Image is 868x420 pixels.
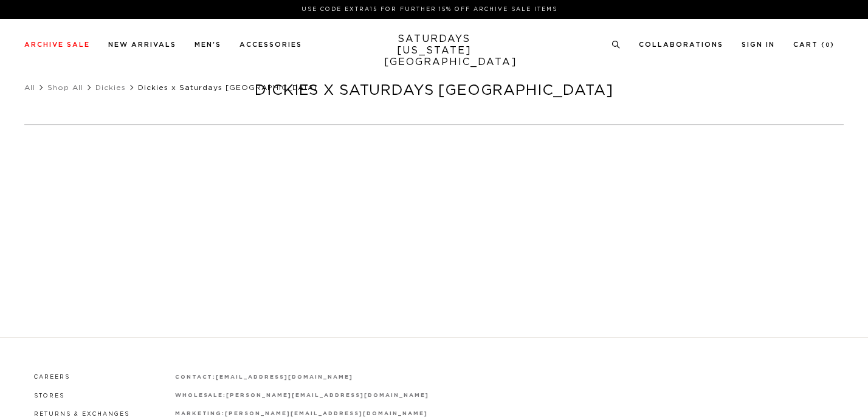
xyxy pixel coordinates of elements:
[47,84,83,91] a: Shop All
[24,84,35,91] a: All
[384,33,484,68] a: SATURDAYS[US_STATE][GEOGRAPHIC_DATA]
[195,41,221,48] a: Men's
[225,411,427,416] a: [PERSON_NAME][EMAIL_ADDRESS][DOMAIN_NAME]
[108,41,176,48] a: New Arrivals
[138,84,317,91] span: Dickies x Saturdays [GEOGRAPHIC_DATA]
[639,41,723,48] a: Collaborations
[175,374,216,380] strong: contact:
[24,41,90,48] a: Archive Sale
[226,393,429,398] a: [PERSON_NAME][EMAIL_ADDRESS][DOMAIN_NAME]
[29,5,830,14] p: Use Code EXTRA15 for Further 15% Off Archive Sale Items
[742,41,775,48] a: Sign In
[95,84,126,91] a: Dickies
[239,41,302,48] a: Accessories
[175,393,227,398] strong: wholesale:
[175,411,226,416] strong: marketing:
[793,41,835,48] a: Cart (0)
[825,43,830,48] small: 0
[34,411,129,417] a: Returns & Exchanges
[34,374,70,380] a: Careers
[34,393,64,399] a: Stores
[216,374,353,380] a: [EMAIL_ADDRESS][DOMAIN_NAME]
